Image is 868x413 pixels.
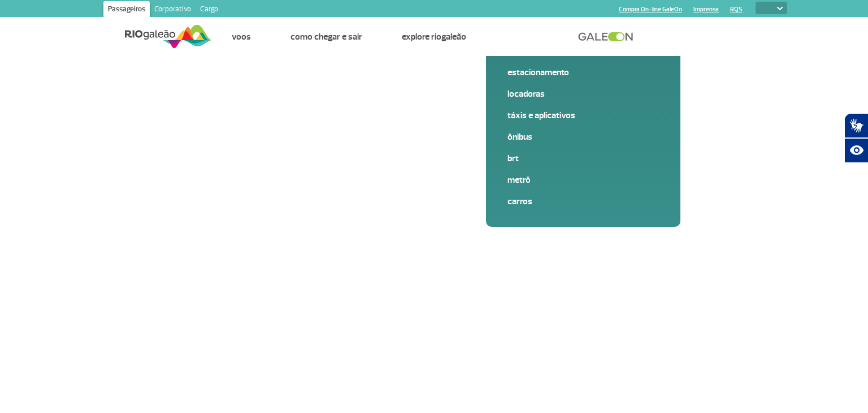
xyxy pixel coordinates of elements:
[150,1,196,19] a: Corporativo
[844,113,868,138] button: Abrir tradutor de língua de sinais.
[103,1,150,19] a: Passageiros
[232,31,251,42] a: Voos
[507,109,659,122] a: Táxis e aplicativos
[507,152,659,165] a: BRT
[730,6,743,13] a: RQS
[507,66,659,79] a: Estacionamento
[196,1,223,19] a: Cargo
[506,31,553,42] a: Atendimento
[619,6,682,13] a: Compra On-line GaleOn
[507,174,659,186] a: Metrô
[290,31,362,42] a: Como chegar e sair
[844,138,868,163] button: Abrir recursos assistivos.
[507,195,659,208] a: Carros
[402,31,466,42] a: Explore RIOgaleão
[844,113,868,163] div: Plugin de acessibilidade da Hand Talk.
[507,131,659,143] a: Ônibus
[693,6,719,13] a: Imprensa
[507,88,659,100] a: Locadoras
